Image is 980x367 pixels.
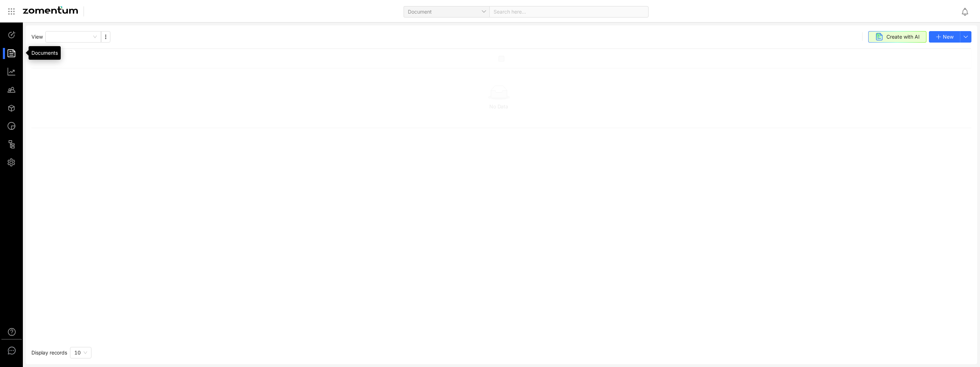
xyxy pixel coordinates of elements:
img: Zomentum Logo [23,6,78,14]
span: 10 [74,349,81,356]
span: Display records [31,349,67,356]
span: Create with AI [886,33,920,41]
img: Loading [493,111,510,128]
span: New [943,33,954,41]
span: View [31,33,42,40]
div: Documents [29,46,61,60]
button: Create with AI [868,31,926,43]
div: Notifications [961,3,975,20]
button: New [929,31,960,43]
span: Document [408,6,485,17]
